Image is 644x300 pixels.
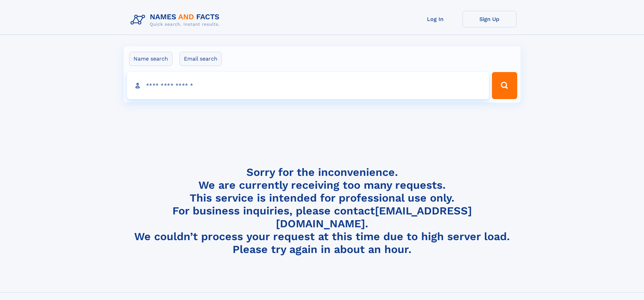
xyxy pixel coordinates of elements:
[492,72,517,99] button: Search Button
[127,72,489,99] input: search input
[128,11,225,29] img: Logo Names and Facts
[180,52,222,66] label: Email search
[129,52,172,66] label: Name search
[408,11,462,27] a: Log In
[276,204,472,230] a: [EMAIL_ADDRESS][DOMAIN_NAME]
[462,11,517,27] a: Sign Up
[128,166,517,256] h4: Sorry for the inconvenience. We are currently receiving too many requests. This service is intend...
